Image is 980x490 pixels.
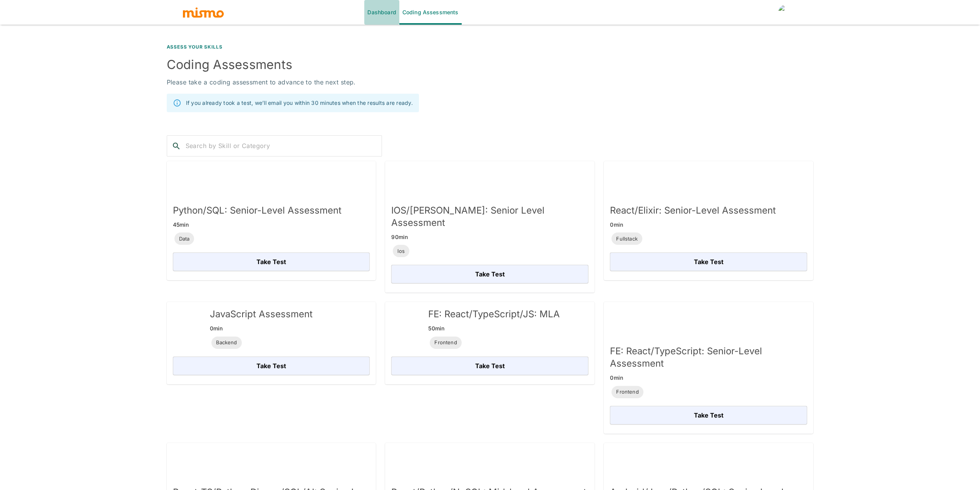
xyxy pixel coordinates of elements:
[611,388,643,396] span: Frontend
[610,220,776,229] h6: 0 min
[173,204,342,217] h5: Python/SQL: Senior-Level Assessment
[610,373,807,382] h6: 0 min
[173,220,342,229] h6: 45 min
[391,265,588,283] button: Take Test
[428,324,560,333] h6: 50 min
[186,140,382,152] input: Search by Skill or Category
[167,57,814,72] h4: Coding Assessments
[430,339,461,347] span: Frontend
[611,235,642,243] span: Fullstack
[211,339,242,347] span: Backend
[610,406,807,424] button: Take Test
[167,43,814,51] div: assess your skills
[428,308,560,320] h5: FE: React/TypeScript/JS: MLA
[610,345,807,370] h5: FE: React/TypeScript: Senior-Level Assessment
[210,308,313,320] h5: JavaScript Assessment
[778,5,794,20] img: Edward Rosado
[167,77,814,88] p: Please take a coding assessment to advance to the next step.
[610,204,776,217] h5: React/Elixir: Senior-Level Assessment
[391,357,588,375] button: Take Test
[186,96,413,110] div: If you already took a test, we’ll email you within 30 minutes when the results are ready.
[210,324,313,333] h6: 0 min
[182,7,224,18] img: logo
[173,357,370,375] button: Take Test
[391,204,588,229] h5: IOS/[PERSON_NAME]: Senior Level Assessment
[173,253,370,271] button: Take Test
[174,235,194,243] span: Data
[167,137,186,155] button: search
[393,248,409,255] span: Ios
[610,253,807,271] button: Take Test
[391,232,588,242] h6: 90 min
